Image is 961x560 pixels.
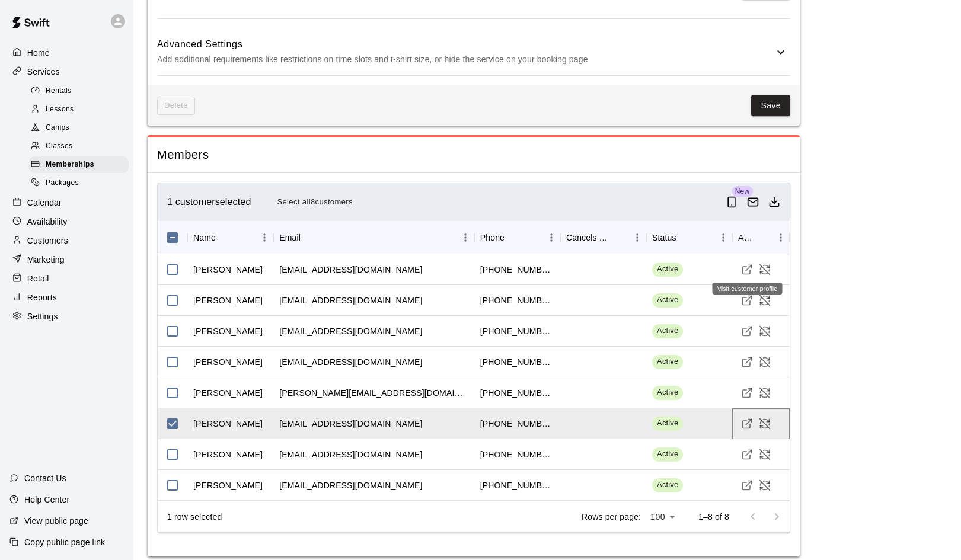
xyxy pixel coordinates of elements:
span: Active [652,295,683,306]
span: Members [157,147,790,163]
a: Visit customer profile [738,261,756,279]
button: Sort [755,229,772,246]
div: +18177186618 [480,264,554,276]
a: Availability [9,213,124,231]
a: Visit customer profile [738,415,756,433]
div: jerhill1@me.com [279,356,422,368]
button: Menu [714,229,732,247]
a: Visit customer profile [738,353,756,371]
button: Cancel Membership [756,353,774,371]
a: Customers [9,232,124,249]
div: Cancels Date [566,221,612,254]
a: Visit customer profile [738,322,756,340]
div: Email [279,221,301,254]
button: Cancel Membership [756,261,774,279]
span: Packages [46,177,79,189]
button: Sort [301,229,317,246]
span: This membership cannot be deleted since it still has members [157,97,195,115]
div: +18175282830 [480,356,554,368]
div: Retail [9,270,124,287]
div: Camps [28,120,129,136]
div: Phone [480,221,505,254]
button: Send push notification [721,191,742,213]
a: Visit customer profile [738,476,756,494]
button: Cancel Membership [756,476,774,494]
a: Camps [28,119,133,137]
button: Sort [216,229,232,246]
span: Classes [46,140,72,152]
div: Cory Bergen [193,387,263,399]
span: Active [652,449,683,460]
div: Name [193,221,216,254]
button: Cancel Membership [756,322,774,340]
div: Rentals [28,83,129,100]
div: +12149292971 [480,387,554,399]
div: Jeremy Stone [193,356,263,368]
div: akkiojos@gmail.com [279,418,422,430]
button: Sort [612,229,628,246]
div: +18176532804 [480,295,554,306]
p: View public page [24,515,88,527]
p: Copy public page link [24,536,105,548]
button: Menu [542,229,560,247]
div: cory.bergen@merchhaus.com [279,387,468,399]
div: Memberships [28,156,129,173]
button: Menu [628,229,646,247]
div: srstiefvater@gmail.com [279,325,422,337]
div: 100 [646,508,679,526]
div: Cancels Date [560,221,646,254]
a: Visit customer profile [738,446,756,463]
div: Advanced SettingsAdd additional requirements like restrictions on time slots and t-shirt size, or... [157,28,790,75]
div: selborcin@icloud.com [279,295,422,306]
a: Visit customer profile [738,292,756,309]
a: Reports [9,289,124,306]
button: Cancel Membership [756,415,774,433]
p: 1–8 of 8 [698,511,729,523]
button: Cancel Membership [756,384,774,402]
span: Active [652,325,683,337]
span: Camps [46,122,69,134]
div: jenwallgren83@gmail.com [279,449,422,460]
div: Phone [474,221,560,254]
p: Reports [27,292,57,303]
p: Rows per page: [582,511,641,523]
a: Calendar [9,194,124,212]
a: Classes [28,137,133,156]
div: +18173133192 [480,449,554,460]
div: Lessons [28,101,129,118]
div: Email [273,221,474,254]
p: Home [27,47,50,59]
div: Status [646,221,732,254]
p: Retail [27,273,49,284]
button: Sort [676,229,693,246]
div: Name [187,221,273,254]
button: Menu [256,229,273,247]
div: Robert Hill [193,264,263,276]
div: 1 customer selected [167,193,721,212]
span: Active [652,387,683,398]
p: Availability [27,216,68,228]
button: Sort [505,229,521,246]
a: Services [9,63,124,81]
div: +18068316912 [480,418,554,430]
div: Patrick Wallis [193,479,263,491]
span: Rentals [46,85,72,97]
div: Settings [9,308,124,325]
p: Calendar [27,197,62,209]
p: Services [27,66,60,78]
div: +18175590612 [480,479,554,491]
div: Actions [732,221,790,254]
button: Select all8customers [274,193,355,212]
div: +16822251398 [480,325,554,337]
button: Save [751,95,790,117]
div: Actions [738,221,755,254]
div: Jennifer Wallgren [193,449,263,460]
a: Memberships [28,156,133,174]
button: Email customers [742,191,764,213]
span: Memberships [46,159,94,171]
